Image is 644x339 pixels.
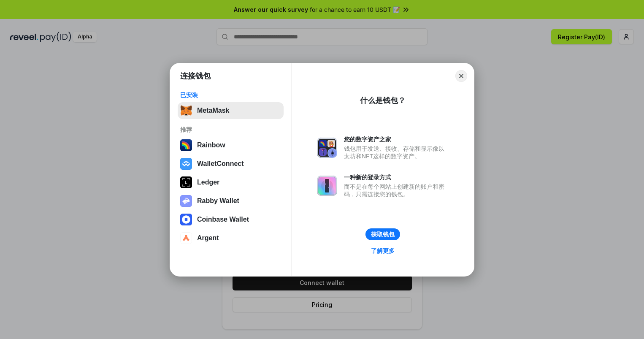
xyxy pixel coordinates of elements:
img: svg+xml,%3Csvg%20xmlns%3D%22http%3A%2F%2Fwww.w3.org%2F2000%2Fsvg%22%20fill%3D%22none%22%20viewBox... [180,195,192,207]
a: 了解更多 [366,245,400,256]
img: svg+xml,%3Csvg%20fill%3D%22none%22%20height%3D%2233%22%20viewBox%3D%220%200%2035%2033%22%20width%... [180,105,192,117]
div: MetaMask [197,107,229,114]
img: svg+xml,%3Csvg%20width%3D%2228%22%20height%3D%2228%22%20viewBox%3D%220%200%2028%2028%22%20fill%3D... [180,158,192,170]
div: 什么是钱包？ [360,95,406,106]
img: svg+xml,%3Csvg%20width%3D%2228%22%20height%3D%2228%22%20viewBox%3D%220%200%2028%2028%22%20fill%3D... [180,232,192,244]
img: svg+xml,%3Csvg%20xmlns%3D%22http%3A%2F%2Fwww.w3.org%2F2000%2Fsvg%22%20fill%3D%22none%22%20viewBox... [317,176,337,196]
div: Ledger [197,179,219,186]
button: Rainbow [178,137,284,154]
button: MetaMask [178,102,284,119]
img: svg+xml,%3Csvg%20xmlns%3D%22http%3A%2F%2Fwww.w3.org%2F2000%2Fsvg%22%20fill%3D%22none%22%20viewBox... [317,138,337,158]
button: Argent [178,230,284,247]
img: svg+xml,%3Csvg%20xmlns%3D%22http%3A%2F%2Fwww.w3.org%2F2000%2Fsvg%22%20width%3D%2228%22%20height%3... [180,176,192,188]
div: WalletConnect [197,160,244,168]
div: 已安装 [180,91,281,99]
div: Coinbase Wallet [197,216,249,223]
button: Coinbase Wallet [178,211,284,228]
img: svg+xml,%3Csvg%20width%3D%2228%22%20height%3D%2228%22%20viewBox%3D%220%200%2028%2028%22%20fill%3D... [180,214,192,225]
button: Ledger [178,174,284,191]
div: Rainbow [197,141,225,149]
div: 而不是在每个网站上创建新的账户和密码，只需连接您的钱包。 [344,183,449,198]
button: Close [455,70,467,82]
div: 了解更多 [371,247,395,255]
div: Rabby Wallet [197,197,239,205]
div: 推荐 [180,126,281,133]
div: 钱包用于发送、接收、存储和显示像以太坊和NFT这样的数字资产。 [344,145,449,160]
button: 获取钱包 [365,228,400,240]
div: Argent [197,234,219,242]
div: 您的数字资产之家 [344,136,449,143]
div: 获取钱包 [371,231,395,238]
img: svg+xml,%3Csvg%20width%3D%22120%22%20height%3D%22120%22%20viewBox%3D%220%200%20120%20120%22%20fil... [180,139,192,151]
h1: 连接钱包 [180,71,211,81]
button: WalletConnect [178,155,284,172]
div: 一种新的登录方式 [344,174,449,181]
button: Rabby Wallet [178,193,284,209]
